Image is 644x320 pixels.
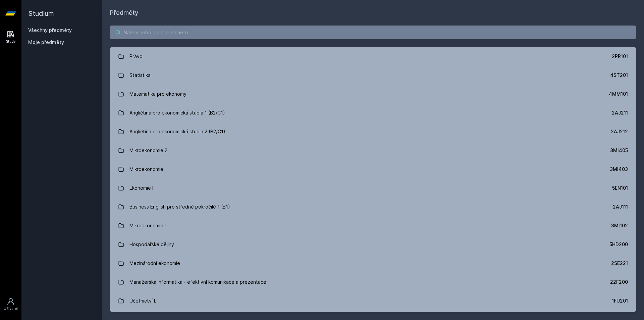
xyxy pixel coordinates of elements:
[129,50,143,63] div: Právo
[129,163,163,176] div: Mikroekonomie
[612,185,628,191] div: 5EN101
[129,275,266,289] div: Manažerská informatika - efektivní komunikace a prezentace
[110,216,636,235] a: Mikroekonomie I 3MI102
[1,27,20,47] a: Study
[110,141,636,160] a: Mikroekonomie 2 3MI405
[610,72,628,79] div: 4ST201
[129,125,225,138] div: Angličtina pro ekonomická studia 2 (B2/C1)
[4,306,18,311] div: Uživatel
[110,197,636,216] a: Business English pro středně pokročilé 1 (B1) 2AJ111
[110,47,636,66] a: Právo 2PR101
[129,144,167,157] div: Mikroekonomie 2
[110,122,636,141] a: Angličtina pro ekonomická studia 2 (B2/C1) 2AJ212
[129,257,180,270] div: Mezinárodní ekonomie
[613,203,628,210] div: 2AJ111
[610,147,628,154] div: 3MI405
[611,222,628,229] div: 3MI102
[611,128,628,135] div: 2AJ212
[6,39,16,44] div: Study
[28,27,72,33] a: Všechny předměty
[110,8,636,17] h1: Předměty
[609,241,628,248] div: 5HD200
[129,200,230,214] div: Business English pro středně pokročilé 1 (B1)
[110,291,636,310] a: Účetnictví I. 1FU201
[609,91,628,97] div: 4MM101
[110,85,636,103] a: Matematika pro ekonomy 4MM101
[129,106,225,120] div: Angličtina pro ekonomická studia 1 (B2/C1)
[110,273,636,291] a: Manažerská informatika - efektivní komunikace a prezentace 22F200
[612,298,628,304] div: 1FU201
[110,66,636,85] a: Statistika 4ST201
[129,68,151,82] div: Statistika
[110,254,636,273] a: Mezinárodní ekonomie 2SE221
[110,26,636,39] input: Název nebo ident předmětu…
[610,279,628,285] div: 22F200
[129,181,155,195] div: Ekonomie I.
[110,235,636,254] a: Hospodářské dějiny 5HD200
[110,103,636,122] a: Angličtina pro ekonomická studia 1 (B2/C1) 2AJ211
[129,87,186,101] div: Matematika pro ekonomy
[110,179,636,197] a: Ekonomie I. 5EN101
[129,238,174,251] div: Hospodářské dějiny
[610,166,628,173] div: 3MI403
[1,294,20,315] a: Uživatel
[28,39,64,46] span: Moje předměty
[129,219,166,232] div: Mikroekonomie I
[612,109,628,116] div: 2AJ211
[611,260,628,267] div: 2SE221
[612,53,628,60] div: 2PR101
[110,160,636,179] a: Mikroekonomie 3MI403
[129,294,156,308] div: Účetnictví I.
